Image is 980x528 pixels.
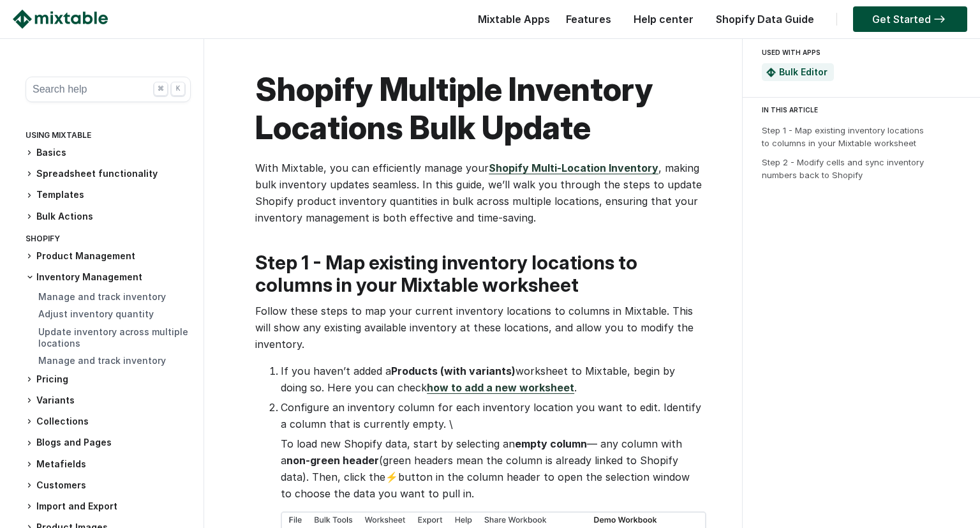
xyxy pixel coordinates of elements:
a: Step 2 - Modify cells and sync inventory numbers back to Shopify [762,157,924,180]
h3: Templates [26,188,191,202]
strong: ⚡️ [385,471,398,483]
p: With Mixtable, you can efficiently manage your , making bulk inventory updates seamless. In this ... [255,160,704,226]
a: Update inventory across multiple locations [38,326,188,349]
h1: Shopify Multiple Inventory Locations Bulk Update [255,70,704,147]
a: Features [560,13,618,26]
a: Shopify Multi-Location Inventory [489,162,658,174]
a: Step 1 - Map existing inventory locations to columns in your Mixtable worksheet [762,125,924,148]
div: Mixtable Apps [471,10,550,35]
h3: Basics [26,146,191,160]
h3: Metafields [26,458,191,471]
h2: Step 1 - Map existing inventory locations to columns in your Mixtable worksheet [255,252,704,296]
img: Mixtable Spreadsheet Bulk Editor App [766,68,776,77]
h3: Bulk Actions [26,210,191,223]
h3: Product Management [26,250,191,263]
p: If you haven’t added a worksheet to Mixtable, begin by doing so. Here you can check . [281,363,704,396]
a: Adjust inventory quantity [38,308,154,319]
p: Follow these steps to map your current inventory locations to columns in Mixtable. This will show... [255,303,704,352]
a: Bulk Editor [779,66,828,77]
strong: non-green header [286,454,379,467]
h3: Blogs and Pages [26,436,191,449]
h3: Spreadsheet functionality [26,167,191,181]
a: Get Started [853,6,967,32]
a: how to add a new worksheet [427,381,574,394]
img: arrow-right.svg [931,15,948,23]
strong: Products (with variants) [391,365,516,377]
h3: Variants [26,394,191,407]
button: Search help ⌘ K [26,77,191,102]
h3: Customers [26,479,191,492]
strong: empty column [515,437,587,450]
div: USED WITH APPS [762,45,956,60]
img: Mixtable logo [13,10,108,29]
div: Using Mixtable [26,128,191,146]
div: Shopify [26,231,191,250]
a: Help center [627,13,700,26]
div: K [171,82,185,96]
h3: Pricing [26,373,191,386]
h3: Inventory Management [26,271,191,283]
a: Manage and track inventory [38,291,166,302]
div: IN THIS ARTICLE [762,104,969,116]
h3: Collections [26,415,191,428]
p: Configure an inventory column for each inventory location you want to edit. Identify a column tha... [281,399,704,432]
a: Manage and track inventory [38,355,166,366]
div: ⌘ [154,82,168,96]
p: To load new Shopify data, start by selecting an — any column with a (green headers mean the colum... [281,435,704,502]
h3: Import and Export [26,500,191,513]
a: Shopify Data Guide [709,13,820,26]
